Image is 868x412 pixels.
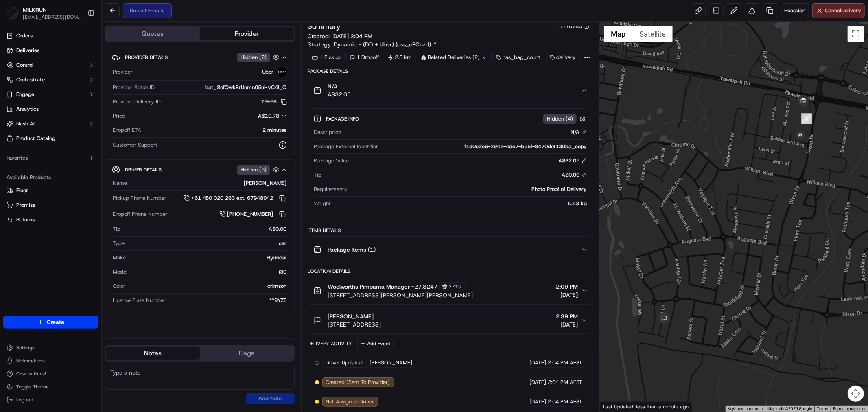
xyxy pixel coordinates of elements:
span: Cancel Delivery [825,7,861,14]
div: has_bag_count [492,52,544,63]
span: Uber [262,68,274,76]
span: Fleet [16,187,28,194]
span: Provider Details [125,54,168,61]
span: A$32.05 [328,90,351,99]
span: [DATE] [529,379,546,386]
span: License Plate Number [113,297,166,304]
div: f1d0e2e6-2941-4dc7-b55f-8470def130ba_copy [382,143,587,150]
button: Fleet [3,184,98,197]
button: Reassign [781,3,809,18]
a: Orders [3,29,98,42]
div: Related Deliveries (2) [418,52,491,63]
span: [DATE] [529,359,546,366]
button: MILKRUNMILKRUN[EMAIL_ADDRESS][DOMAIN_NAME] [3,3,84,23]
span: Nash AI [16,120,35,127]
span: Woolworths Pimpama Manager -27.8247 [328,283,438,291]
button: Chat with us! [3,368,98,379]
span: Orders [16,32,33,39]
div: Available Products [3,171,98,184]
span: Promise [16,202,35,209]
button: Orchestrate [3,73,98,86]
span: Requirements [314,186,347,193]
div: Package Details [308,68,593,75]
span: Driver Details [125,167,162,173]
a: +61 480 020 263 ext. 67948942 [183,194,287,203]
span: [PHONE_NUMBER] [227,210,273,218]
button: Engage [3,88,98,101]
button: Promise [3,199,98,212]
button: Package Items (1) [308,237,593,263]
span: Toggle Theme [16,384,49,390]
span: Analytics [16,105,39,113]
div: Strategy: [308,40,437,48]
h3: Summary [308,23,341,30]
div: Items Details [308,227,593,234]
span: Color [113,283,125,290]
button: Add Event [357,339,394,348]
button: Toggle fullscreen view [848,26,864,42]
button: Hidden (2) [237,52,281,62]
button: [PERSON_NAME][STREET_ADDRESS]2:39 PM[DATE] [308,307,593,333]
div: Hyundai [129,254,287,261]
span: bat_8efQwkBrUemn05uHyC4l_Q [206,84,287,91]
span: Hidden ( 5 ) [241,166,267,173]
button: Settings [3,342,98,353]
div: 0.43 kg [335,200,587,207]
span: Package Value [314,157,349,164]
button: 3770780 [559,23,589,30]
button: N/AA$32.05 [308,77,593,103]
span: [PERSON_NAME] [328,312,374,320]
div: 2.6 km [385,52,416,63]
button: Provider DetailsHidden (2) [112,50,288,64]
span: 2:04 PM AEST [548,379,582,386]
button: A$10.78 [215,112,287,120]
div: N/A [571,129,587,136]
span: Package External Identifier [314,143,378,150]
span: Created: [308,32,373,40]
span: [DATE] [556,291,578,299]
span: 2:39 PM [556,312,578,320]
span: 2:04 PM AEST [548,398,582,405]
a: Analytics [3,103,98,116]
span: [STREET_ADDRESS][PERSON_NAME][PERSON_NAME] [328,291,473,299]
span: Create [47,318,64,326]
span: [DATE] 2:04 PM [332,33,373,40]
span: Provider [113,68,133,76]
button: Log out [3,394,98,405]
span: Control [16,61,33,69]
div: 1 Dropoff [346,52,383,63]
button: Notes [106,347,200,360]
span: Deliveries [16,47,39,54]
span: [PERSON_NAME] [370,359,413,366]
span: Name [113,180,127,187]
a: [PHONE_NUMBER] [219,210,287,219]
span: Log out [16,397,33,403]
span: Dynamic - (DD + Uber) (dss_cPCnzd) [334,40,431,48]
img: Google [602,401,629,412]
button: Notifications [3,355,98,366]
a: Returns [7,216,95,224]
span: Not Assigned Driver [326,398,374,405]
span: Notifications [16,357,45,364]
span: Created (Sent To Provider) [326,379,390,386]
div: 2 minutes [144,127,287,134]
div: 2 [801,113,812,124]
button: [EMAIL_ADDRESS][DOMAIN_NAME] [23,14,81,20]
button: Keyboard shortcuts [728,406,763,412]
span: Price [113,112,125,120]
div: car [128,240,287,247]
div: delivery [546,52,580,63]
span: Returns [16,216,35,224]
span: Make [113,254,126,261]
span: Orchestrate [16,76,45,83]
button: MILKRUN [23,6,47,14]
span: 2:04 PM AEST [548,359,582,366]
a: Product Catalog [3,132,98,145]
span: Hidden ( 2 ) [241,54,267,61]
div: A$0.00 [124,226,287,233]
button: Woolworths Pimpama Manager -27.82472710[STREET_ADDRESS][PERSON_NAME][PERSON_NAME]2:09 PM[DATE] [308,277,593,304]
button: Map camera controls [848,386,864,402]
